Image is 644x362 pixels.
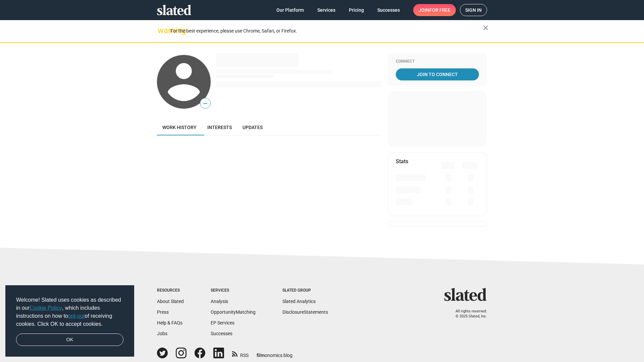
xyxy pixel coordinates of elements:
[16,296,123,328] span: Welcome! Slated uses cookies as described in our , which includes instructions on how to of recei...
[448,309,487,319] p: All rights reserved. © 2025 Slated, Inc.
[482,24,490,32] mat-icon: close
[202,119,237,135] a: Interests
[312,4,341,16] a: Services
[211,331,232,336] a: Successes
[157,331,167,336] a: Jobs
[30,305,62,311] a: Cookie Policy
[243,125,263,130] span: Updates
[413,4,456,16] a: Joinfor free
[282,299,316,304] a: Slated Analytics
[460,4,487,16] a: Sign in
[317,4,335,16] span: Services
[200,99,210,108] span: —
[257,353,265,358] span: film
[170,26,483,36] div: For the best experience, please use Chrome, Safari, or Firefox.
[419,4,450,16] span: Join
[211,320,234,325] a: EP Services
[157,288,184,293] div: Resources
[377,4,400,16] span: Successes
[271,4,309,16] a: Our Platform
[396,68,479,80] a: Join To Connect
[157,119,202,135] a: Work history
[282,288,328,293] div: Slated Group
[257,347,292,359] a: filmonomics blog
[157,309,169,315] a: Press
[68,313,85,319] a: opt-out
[211,288,256,293] div: Services
[429,4,450,16] span: for free
[465,4,482,16] span: Sign in
[16,334,123,346] a: dismiss cookie message
[211,299,228,304] a: Analysis
[282,309,328,315] a: DisclosureStatements
[397,68,478,80] span: Join To Connect
[162,125,197,130] span: Work history
[349,4,364,16] span: Pricing
[207,125,232,130] span: Interests
[396,158,408,165] mat-card-title: Stats
[157,299,184,304] a: About Slated
[5,285,134,357] div: cookieconsent
[276,4,304,16] span: Our Platform
[158,26,166,35] mat-icon: warning
[396,59,479,64] div: Connect
[237,119,268,135] a: Updates
[232,348,249,359] a: RSS
[211,309,256,315] a: OpportunityMatching
[372,4,405,16] a: Successes
[157,320,182,325] a: Help & FAQs
[343,4,369,16] a: Pricing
